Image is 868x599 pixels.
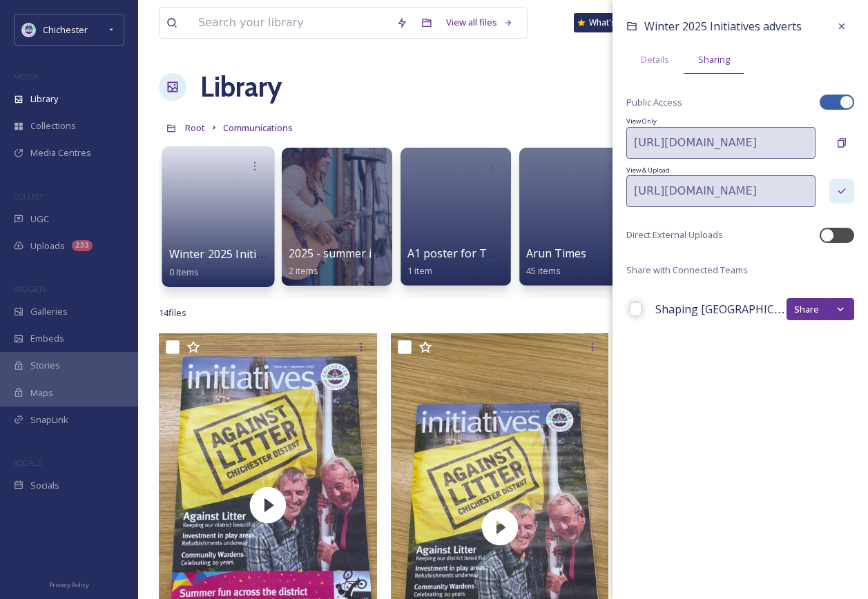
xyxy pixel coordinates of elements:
[185,119,205,136] a: Root
[223,121,293,134] span: Communications
[14,191,44,202] span: COLLECT
[626,166,854,175] span: View & Upload
[185,121,205,134] span: Root
[439,9,520,36] a: View all files
[22,23,36,37] img: Logo_of_Chichester_District_Council.png
[14,71,38,81] span: MEDIA
[191,8,389,38] input: Search your library
[200,66,282,108] a: Library
[30,386,53,400] span: Maps
[289,246,418,261] span: 2025 - summer initiatives
[526,264,561,277] span: 45 items
[30,332,64,345] span: Embeds
[223,119,293,136] a: Communications
[626,228,723,242] span: Direct External Uploads
[289,264,318,277] span: 2 items
[169,246,330,262] span: Winter 2025 Initiatives adverts
[626,264,748,277] span: Share with Connected Teams
[574,13,643,32] a: What's New
[49,576,89,592] a: Privacy Policy
[407,247,720,277] a: A1 poster for The Novium's Hurrah for Shippams exhibition1 item
[72,240,93,251] div: 233
[49,580,89,589] span: Privacy Policy
[407,264,432,277] span: 1 item
[30,119,76,132] span: Collections
[289,247,418,277] a: 2025 - summer initiatives2 items
[30,239,65,253] span: Uploads
[30,305,68,318] span: Galleries
[30,92,58,106] span: Library
[30,479,59,492] span: Socials
[30,213,49,226] span: UGC
[43,23,88,36] span: Chichester
[169,248,330,278] a: Winter 2025 Initiatives adverts0 items
[526,247,586,277] a: Arun Times45 items
[159,306,186,320] span: 14 file s
[30,413,68,426] span: SnapLink
[526,246,586,261] span: Arun Times
[787,298,827,320] button: Share
[169,265,200,277] span: 0 items
[14,284,46,294] span: WIDGETS
[30,146,91,159] span: Media Centres
[14,458,41,468] span: SOCIALS
[407,246,720,261] span: A1 poster for The Novium's Hurrah for Shippams exhibition
[30,359,60,372] span: Stories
